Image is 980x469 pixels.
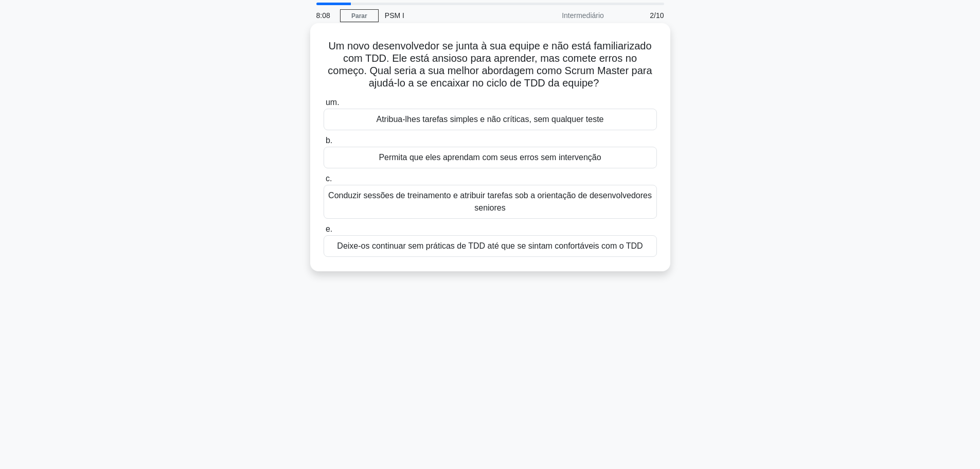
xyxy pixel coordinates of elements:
font: 8:08 [316,11,330,20]
font: b. [326,136,332,145]
font: Conduzir sessões de treinamento e atribuir tarefas sob a orientação de desenvolvedores seniores [328,191,652,212]
font: um. [326,98,340,107]
font: PSM I [385,11,404,20]
font: Intermediário [562,11,604,20]
font: Atribua-lhes tarefas simples e não críticas, sem qualquer teste [377,115,604,124]
font: 2/10 [650,11,664,20]
font: Deixe-os continuar sem práticas de TDD até que se sintam confortáveis ​​com o TDD [337,241,643,250]
font: e. [326,224,332,233]
a: Parar [340,9,379,22]
font: Um novo desenvolvedor se junta à sua equipe e não está familiarizado com TDD. Ele está ansioso pa... [328,40,652,89]
font: Permita que eles aprendam com seus erros sem intervenção [379,153,601,162]
font: Parar [351,12,367,20]
font: c. [326,174,332,183]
